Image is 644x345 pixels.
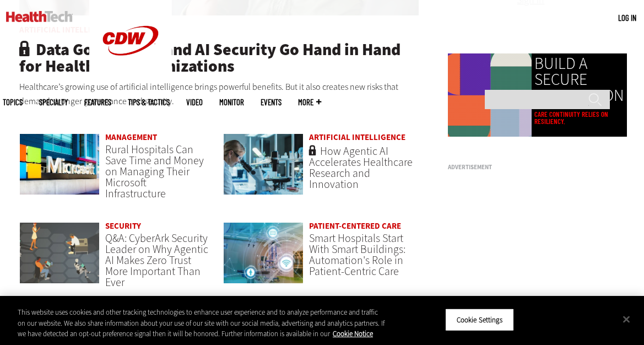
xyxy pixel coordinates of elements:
[223,222,304,294] a: Smart hospital
[309,144,413,192] a: How Agentic AI Accelerates Healthcare Research and Innovation
[614,307,638,331] button: Close
[223,133,304,206] a: scientist looks through microscope in lab
[448,175,613,312] iframe: advertisement
[445,308,514,331] button: Cookie Settings
[19,222,100,294] a: Group of humans and robots accessing a network
[19,133,100,195] img: Microsoft building
[3,98,23,106] span: Topics
[219,98,244,106] a: MonITor
[223,222,304,284] img: Smart hospital
[534,111,624,125] a: Care continuity relies on resiliency.
[19,133,100,206] a: Microsoft building
[618,12,636,24] div: User menu
[261,98,282,106] a: Events
[448,53,532,137] img: Colorful animated shapes
[105,220,141,231] a: Security
[18,307,386,339] div: This website uses cookies and other tracking technologies to enhance user experience and to analy...
[6,11,73,22] img: Home
[105,142,204,201] a: Rural Hospitals Can Save Time and Money on Managing Their Microsoft Infrastructure
[89,73,172,84] a: CDW
[84,98,111,106] a: Features
[298,98,321,106] span: More
[333,329,373,338] a: More information about your privacy
[309,220,401,231] a: Patient-Centered Care
[309,132,405,143] a: Artificial Intelligence
[448,164,613,170] h3: Advertisement
[618,13,636,23] a: Log in
[128,98,170,106] a: Tips & Tactics
[223,133,304,195] img: scientist looks through microscope in lab
[39,98,68,106] span: Specialty
[105,132,157,143] a: Management
[186,98,203,106] a: Video
[105,231,208,290] a: Q&A: CyberArk Security Leader on Why Agentic AI Makes Zero Trust More Important Than Ever
[309,231,405,279] a: Smart Hospitals Start With Smart Buildings: Automation's Role in Patient-Centric Care
[19,222,100,284] img: Group of humans and robots accessing a network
